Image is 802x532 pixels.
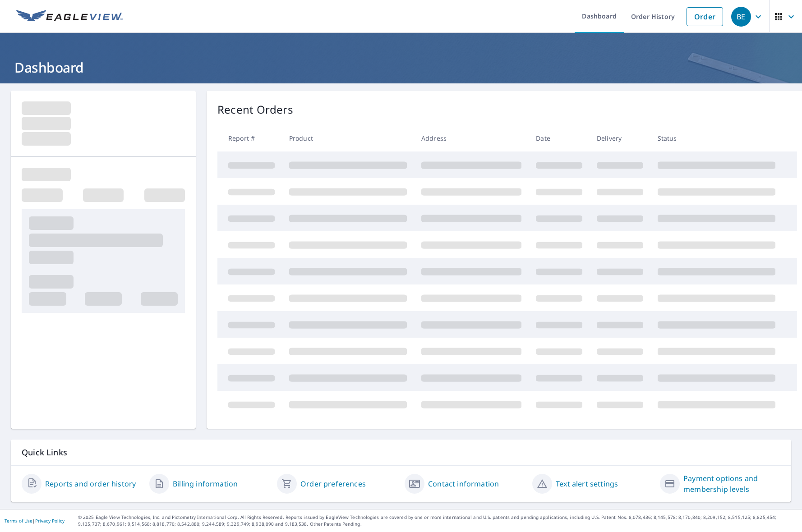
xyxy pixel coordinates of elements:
[5,518,65,523] p: |
[11,58,791,77] h1: Dashboard
[45,478,136,489] a: Reports and order history
[5,518,32,524] a: Terms of Use
[556,478,618,489] a: Text alert settings
[78,514,797,527] p: © 2025 Eagle View Technologies, Inc. and Pictometry International Corp. All Rights Reserved. Repo...
[529,125,590,151] th: Date
[22,447,780,458] p: Quick Links
[282,125,414,151] th: Product
[650,125,783,151] th: Status
[590,125,650,151] th: Delivery
[173,478,238,489] a: Billing information
[217,101,293,118] p: Recent Orders
[731,7,751,27] div: BE
[16,10,123,23] img: EV Logo
[687,7,723,26] a: Order
[428,478,499,489] a: Contact information
[217,125,282,151] th: Report #
[683,473,780,495] a: Payment options and membership levels
[300,478,366,489] a: Order preferences
[35,518,65,524] a: Privacy Policy
[414,125,529,151] th: Address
